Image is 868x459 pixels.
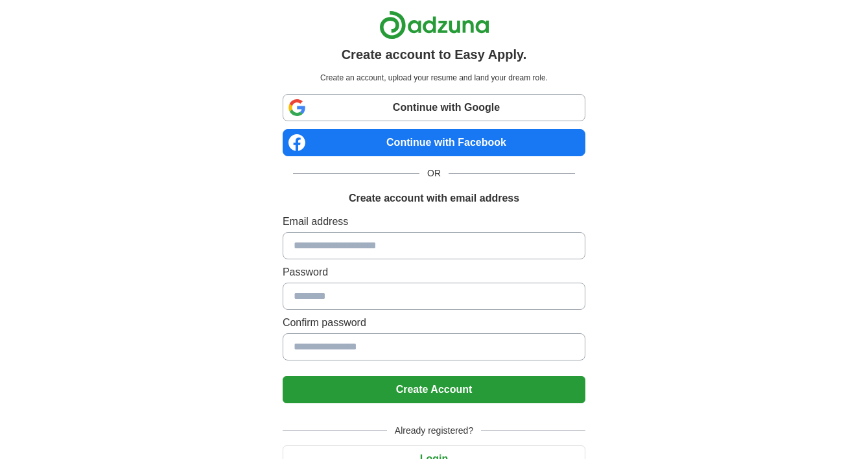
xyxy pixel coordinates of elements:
span: Already registered? [387,424,481,438]
label: Email address [283,214,585,230]
p: Create an account, upload your resume and land your dream role. [285,72,583,84]
h1: Create account with email address [349,191,519,206]
a: Continue with Google [283,94,585,121]
label: Password [283,265,585,280]
a: Continue with Facebook [283,129,585,156]
img: Adzuna logo [379,10,489,40]
span: OR [419,167,449,180]
h1: Create account to Easy Apply. [342,45,527,64]
button: Create Account [283,376,585,403]
label: Confirm password [283,315,585,331]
